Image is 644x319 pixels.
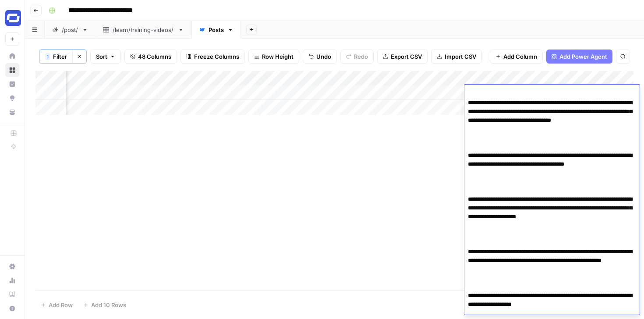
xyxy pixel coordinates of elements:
span: Add 10 Rows [91,301,126,309]
img: Synthesia Logo [5,10,21,26]
span: Row Height [262,52,294,61]
button: Freeze Columns [180,50,245,64]
button: Row Height [248,50,299,64]
span: Add Column [503,52,537,61]
button: Redo [340,50,374,64]
a: Opportunities [5,91,19,105]
button: Sort [90,50,121,64]
div: 1 [45,53,50,60]
span: 1 [46,53,49,60]
a: Settings [5,259,19,273]
button: Help + Support [5,301,19,315]
a: /post/ [45,21,96,39]
a: Home [5,49,19,63]
a: Insights [5,77,19,91]
a: Learning Hub [5,287,19,301]
span: Undo [316,52,331,61]
button: 1Filter [39,50,72,64]
span: Add Row [49,301,73,309]
button: Add Column [490,50,543,64]
span: Export CSV [391,52,422,61]
button: Workspace: Synthesia [5,7,19,29]
div: Posts [209,25,224,34]
span: Sort [96,52,107,61]
a: /learn/training-videos/ [96,21,191,39]
span: Freeze Columns [194,52,239,61]
div: /post/ [62,25,78,34]
button: Add Power Agent [546,50,612,64]
a: Posts [191,21,241,39]
a: Your Data [5,105,19,119]
span: Add Power Agent [559,52,607,61]
span: Redo [354,52,368,61]
span: Filter [53,52,67,61]
a: Browse [5,63,19,77]
button: Export CSV [377,50,428,64]
button: 48 Columns [124,50,177,64]
div: /learn/training-videos/ [113,25,174,34]
button: Import CSV [431,50,482,64]
span: 48 Columns [138,52,171,61]
a: Usage [5,273,19,287]
button: Add 10 Rows [78,298,131,312]
span: Import CSV [445,52,476,61]
button: Undo [303,50,337,64]
button: Add Row [35,298,78,312]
